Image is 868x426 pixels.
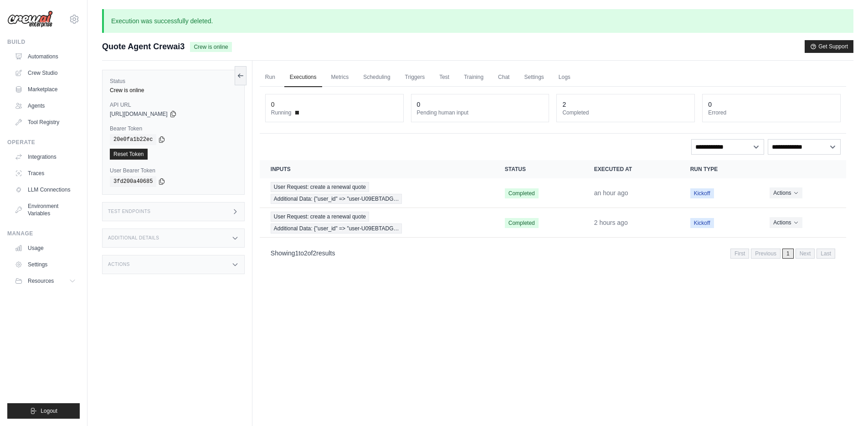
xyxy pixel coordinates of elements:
button: Actions for execution [770,217,802,228]
th: Run Type [679,160,759,178]
a: Integrations [11,150,80,164]
span: 1 [782,249,794,259]
dt: Completed [562,109,689,116]
a: Training [458,68,489,87]
a: Triggers [400,68,431,87]
a: Environment Variables [11,199,80,221]
label: Status [110,78,237,85]
button: Get Support [805,40,853,53]
h3: Actions [108,262,130,267]
nav: Pagination [730,249,835,259]
a: Automations [11,49,80,64]
img: Logo [7,10,53,28]
time: September 15, 2025 at 12:00 PDT [594,219,628,226]
dt: Pending human input [417,109,544,116]
span: Previous [751,249,781,259]
span: User Request: create a renewal quote [271,182,369,192]
span: Completed [505,218,539,228]
span: Kickoff [690,218,714,228]
a: Run [260,68,281,87]
div: Build [7,38,80,46]
div: Manage [7,230,80,237]
p: Execution was successfully deleted. [102,9,853,33]
a: Settings [519,68,549,87]
a: View execution details for User Request [271,182,483,204]
code: 20e0fa1b22ec [110,134,156,145]
span: First [730,249,749,259]
span: 1 [295,249,299,257]
div: Crew is online [110,87,237,94]
a: Marketplace [11,82,80,97]
span: Additional Data: {"user_id" => "user-U09EBTADG… [271,194,402,204]
a: Executions [284,68,322,87]
section: Crew executions table [260,160,846,265]
code: 3fd200a40685 [110,176,156,187]
span: Crew is online [190,42,231,52]
a: Agents [11,99,80,113]
a: Scheduling [358,68,395,87]
button: Actions for execution [770,187,802,198]
span: Quote Agent Crewai3 [102,40,185,53]
label: User Bearer Token [110,167,237,174]
div: Operate [7,139,80,146]
a: LLM Connections [11,182,80,197]
span: Completed [505,188,539,198]
a: Chat [493,68,515,87]
a: Crew Studio [11,66,80,80]
h3: Additional Details [108,235,159,241]
label: API URL [110,101,237,109]
span: 2 [313,249,316,257]
span: Running [271,109,292,116]
span: 2 [304,249,308,257]
div: 0 [708,100,712,109]
div: 2 [562,100,566,109]
a: Metrics [326,68,354,87]
nav: Pagination [260,241,846,265]
button: Logout [7,403,80,419]
button: Resources [11,274,80,288]
a: View execution details for User Request [271,212,483,234]
a: Traces [11,166,80,181]
span: User Request: create a renewal quote [271,212,369,222]
a: Tool Registry [11,115,80,130]
th: Executed at [583,160,679,178]
label: Bearer Token [110,125,237,132]
a: Settings [11,257,80,272]
span: Next [796,249,815,259]
div: 0 [271,100,275,109]
span: Additional Data: {"user_id" => "user-U09EBTADG… [271,223,402,234]
a: Reset Token [110,149,148,160]
time: September 15, 2025 at 13:21 PDT [594,189,628,197]
th: Inputs [260,160,494,178]
p: Showing to of results [271,249,335,258]
span: Logout [41,407,57,415]
span: Resources [28,277,54,285]
span: Kickoff [690,188,714,198]
span: Last [817,249,835,259]
a: Logs [553,68,576,87]
th: Status [494,160,583,178]
div: 0 [417,100,421,109]
a: Usage [11,241,80,255]
h3: Test Endpoints [108,209,151,214]
a: Test [434,68,455,87]
dt: Errored [708,109,835,116]
span: [URL][DOMAIN_NAME] [110,110,168,118]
